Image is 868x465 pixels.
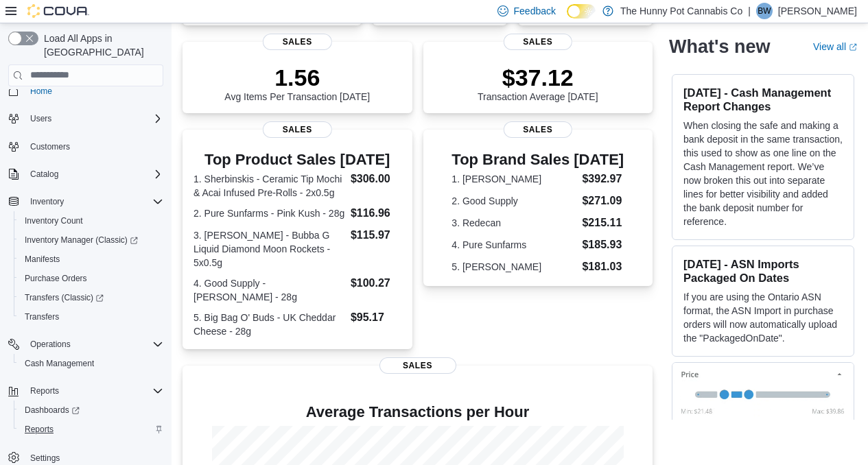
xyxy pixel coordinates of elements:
a: Inventory Manager (Classic) [14,230,169,250]
span: Manifests [25,254,60,265]
a: Dashboards [19,402,85,418]
dd: $271.09 [582,193,624,209]
a: Transfers (Classic) [14,288,169,307]
a: Reports [19,421,59,438]
img: Cova [27,4,89,18]
button: Inventory [25,193,69,210]
a: Dashboards [14,401,169,420]
button: Home [3,81,169,101]
button: Catalog [25,166,64,182]
span: Load All Apps in [GEOGRAPHIC_DATA] [38,32,163,59]
dd: $215.11 [582,215,624,231]
p: | [748,3,751,19]
span: Operations [25,336,163,353]
span: Transfers (Classic) [19,289,163,306]
dt: 4. Pure Sunfarms [451,238,576,252]
span: Sales [504,121,572,138]
button: Users [3,109,169,128]
dd: $116.96 [351,205,401,222]
span: Dark Mode [567,19,567,19]
span: Sales [263,34,331,50]
input: Dark Mode [567,4,596,19]
button: Transfers [14,307,169,326]
a: Cash Management [19,355,99,372]
button: Purchase Orders [14,269,169,288]
button: Reports [25,383,64,399]
a: Home [25,83,58,99]
span: Sales [379,357,456,374]
dd: $95.17 [351,309,401,326]
div: Avg Items Per Transaction [DATE] [224,64,370,102]
a: Transfers [19,309,64,325]
div: Bonnie Wong [756,3,773,19]
span: Users [30,113,51,124]
span: Settings [30,453,60,464]
span: Reports [30,385,59,396]
a: Inventory Manager (Classic) [19,232,143,248]
span: Customers [30,141,70,152]
span: Transfers [25,311,59,322]
a: View allExternal link [813,41,857,52]
span: Purchase Orders [25,273,87,284]
dd: $392.97 [582,171,624,187]
span: Inventory Manager (Classic) [25,235,138,246]
p: If you are using the Ontario ASN format, the ASN Import in purchase orders will now automatically... [683,290,843,345]
span: Inventory [25,193,163,210]
p: $37.12 [478,64,598,91]
span: Reports [25,383,163,399]
svg: External link [849,43,857,51]
a: Customers [25,139,75,155]
dt: 5. Big Bag O' Buds - UK Cheddar Cheese - 28g [193,311,345,338]
span: Transfers (Classic) [25,292,104,303]
span: Operations [30,339,71,350]
p: When closing the safe and making a bank deposit in the same transaction, this used to show as one... [683,119,843,228]
span: Reports [25,424,54,435]
span: Home [25,82,163,99]
span: Dashboards [19,402,163,418]
span: Customers [25,138,163,155]
span: Inventory Count [19,213,163,229]
span: BW [758,3,771,19]
a: Manifests [19,251,65,267]
button: Users [25,110,57,127]
button: Operations [25,336,76,353]
span: Inventory Manager (Classic) [19,232,163,248]
dd: $185.93 [582,237,624,253]
dd: $115.97 [351,227,401,243]
span: Reports [19,421,163,438]
span: Dashboards [25,405,80,416]
h2: What's new [669,36,770,58]
dt: 1. [PERSON_NAME] [451,172,576,186]
div: Transaction Average [DATE] [478,64,598,102]
span: Manifests [19,251,163,267]
h3: [DATE] - Cash Management Report Changes [683,86,843,113]
dd: $100.27 [351,275,401,291]
h4: Average Transactions per Hour [193,404,642,420]
dt: 4. Good Supply - [PERSON_NAME] - 28g [193,276,345,304]
button: Inventory [3,192,169,211]
p: The Hunny Pot Cannabis Co [620,3,742,19]
p: 1.56 [224,64,370,91]
span: Home [30,86,52,97]
span: Catalog [30,169,58,180]
a: Purchase Orders [19,270,93,287]
h3: [DATE] - ASN Imports Packaged On Dates [683,257,843,285]
h3: Top Product Sales [DATE] [193,152,401,168]
span: Inventory [30,196,64,207]
span: Purchase Orders [19,270,163,287]
button: Reports [14,420,169,439]
dt: 3. [PERSON_NAME] - Bubba G Liquid Diamond Moon Rockets - 5x0.5g [193,228,345,270]
p: [PERSON_NAME] [778,3,857,19]
a: Inventory Count [19,213,89,229]
span: Feedback [514,4,556,18]
span: Cash Management [19,355,163,372]
a: Transfers (Classic) [19,289,109,306]
dt: 3. Redecan [451,216,576,230]
span: Transfers [19,309,163,325]
dd: $306.00 [351,171,401,187]
span: Catalog [25,166,163,182]
span: Cash Management [25,358,94,369]
button: Reports [3,381,169,401]
button: Customers [3,136,169,156]
dt: 5. [PERSON_NAME] [451,260,576,274]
